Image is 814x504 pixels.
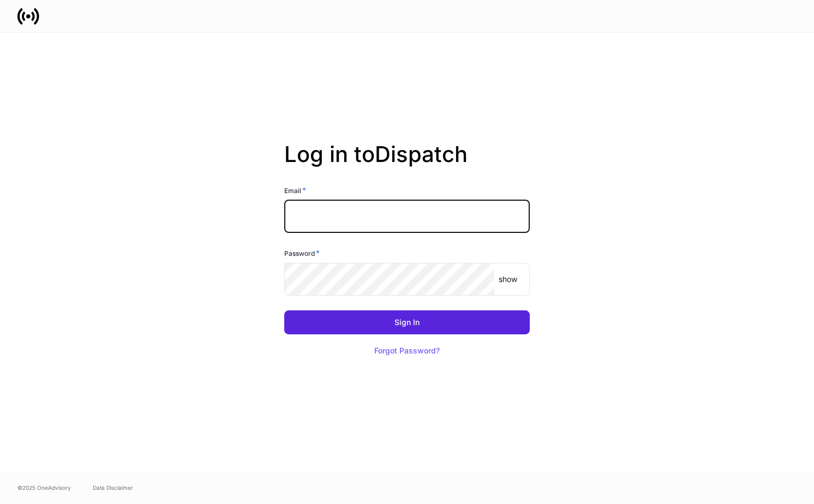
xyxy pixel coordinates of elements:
[93,483,133,492] a: Data Disclaimer
[284,141,530,185] h2: Log in to Dispatch
[374,347,440,355] div: Forgot Password?
[361,339,453,363] button: Forgot Password?
[394,319,420,326] div: Sign In
[17,483,71,492] span: © 2025 OneAdvisory
[284,310,530,334] button: Sign In
[284,185,306,196] h6: Email
[499,274,517,285] p: show
[284,248,320,259] h6: Password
